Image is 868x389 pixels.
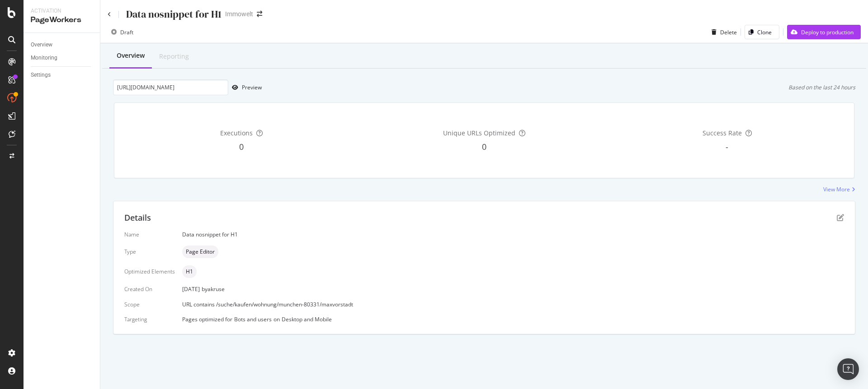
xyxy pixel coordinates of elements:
div: Targeting [124,315,175,323]
div: Deploy to production [801,28,854,36]
span: H1 [186,269,193,274]
div: Draft [120,28,133,36]
span: - [726,141,728,152]
div: [DATE] [182,285,844,293]
span: Unique URLs Optimized [443,129,515,137]
div: Data nosnippet for H1 [126,7,222,21]
div: Bots and users [234,315,272,323]
div: PageWorkers [31,15,93,25]
div: Desktop and Mobile [282,315,332,323]
a: Click to go back [108,12,111,17]
div: Created On [124,285,175,293]
div: Data nosnippet for H1 [182,231,844,238]
span: Executions [220,129,253,137]
span: URL contains /suche/kaufen/wohnung/munchen-80331/maxvorstadt [182,301,353,308]
div: Preview [242,83,262,91]
div: Clone [757,28,772,36]
a: Overview [31,40,94,50]
div: Activation [31,7,93,15]
span: Success Rate [703,129,742,137]
span: Page Editor [186,249,215,255]
div: pen-to-square [837,214,844,221]
div: Immowelt [225,9,253,19]
div: View More [823,185,850,193]
input: Preview your optimization on a URL [113,79,228,95]
a: View More [823,185,855,193]
div: Overview [31,40,52,50]
div: Delete [720,28,737,36]
div: Type [124,248,175,255]
div: Details [124,212,151,224]
div: Settings [31,70,51,80]
div: Name [124,231,175,238]
div: neutral label [182,265,197,278]
div: Overview [117,51,145,60]
a: Monitoring [31,53,94,63]
div: Based on the last 24 hours [788,83,855,91]
div: by akruse [202,285,225,293]
div: neutral label [182,245,218,258]
div: arrow-right-arrow-left [257,11,262,17]
div: Scope [124,301,175,308]
div: Optimized Elements [124,268,175,275]
button: Deploy to production [787,25,861,39]
button: Preview [228,80,262,95]
div: Open Intercom Messenger [837,358,859,380]
span: 0 [482,141,486,152]
div: Reporting [159,52,189,61]
a: Settings [31,70,94,80]
button: Delete [708,25,737,39]
span: 0 [239,141,244,152]
button: Clone [745,25,779,39]
div: Monitoring [31,53,57,63]
div: Pages optimized for on [182,315,844,323]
